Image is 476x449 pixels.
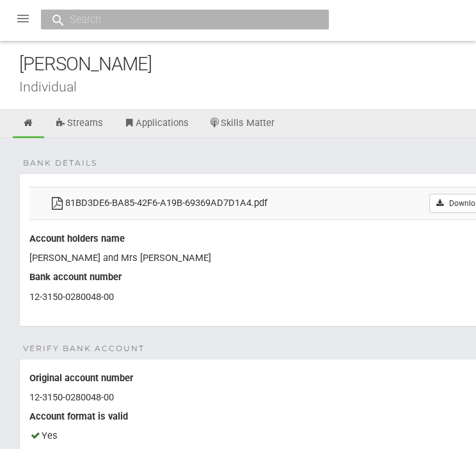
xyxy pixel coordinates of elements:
[114,110,198,138] a: Applications
[20,233,134,244] label: Account holders name
[45,110,113,138] a: Streams
[23,343,145,354] span: Verify Bank Account
[20,271,131,283] label: Bank account number
[20,372,143,384] label: Original account number
[66,13,291,26] input: Search
[200,110,285,138] a: Skills Matter
[20,411,138,422] label: Account format is valid
[23,157,97,169] span: Bank details
[44,187,376,219] td: 81BD3DE6-BA85-42F6-A19B-69369AD7D1A4.pdf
